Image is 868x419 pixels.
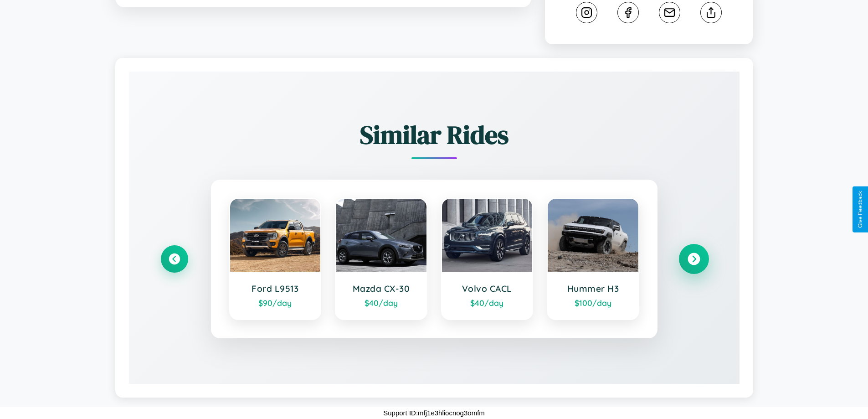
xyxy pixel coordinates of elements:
div: $ 40 /day [345,298,417,308]
div: Give Feedback [857,191,863,228]
div: $ 90 /day [239,298,312,308]
div: $ 100 /day [557,298,629,308]
p: Support ID: mfj1e3hliocnog3omfm [383,407,485,419]
a: Hummer H3$100/day [547,198,639,320]
a: Mazda CX-30$40/day [335,198,427,320]
h3: Mazda CX-30 [345,283,417,294]
h2: Similar Rides [161,117,708,152]
div: $ 40 /day [451,298,524,308]
h3: Ford L9513 [239,283,312,294]
a: Ford L9513$90/day [229,198,322,320]
h3: Volvo CACL [451,283,524,294]
a: Volvo CACL$40/day [441,198,534,320]
h3: Hummer H3 [557,283,629,294]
